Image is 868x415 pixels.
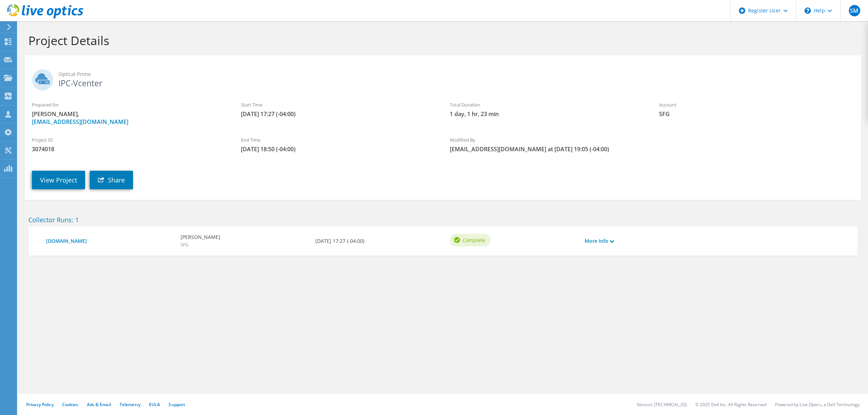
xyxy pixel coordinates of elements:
a: Privacy Policy [26,402,54,408]
span: Complete [463,236,485,244]
span: [DATE] 17:27 (-04:00) [241,110,436,118]
b: [DATE] 17:27 (-04:00) [315,237,364,245]
li: Powered by Live Optics, a Dell Technology [775,402,859,408]
li: © 2025 Dell Inc. All Rights Reserved [695,402,767,408]
label: Start Time [241,101,436,108]
h2: IPC-Vcenter [32,69,854,87]
b: [PERSON_NAME] [181,233,220,241]
svg: \n [805,7,811,14]
span: [EMAIL_ADDRESS][DOMAIN_NAME] at [DATE] 19:05 (-04:00) [450,145,645,153]
span: Optical Prime [59,70,854,78]
a: [EMAIL_ADDRESS][DOMAIN_NAME] [32,118,128,126]
label: End Time [241,136,436,143]
span: SM [849,5,860,16]
label: Prepared for [32,101,227,108]
label: Account [659,101,854,108]
span: SFG [181,242,188,248]
a: More Info [585,237,614,245]
a: Ads & Email [87,402,111,408]
a: View Project [32,171,85,189]
label: Total Duration [450,101,645,108]
label: Project ID [32,136,227,143]
label: Modified By [450,136,645,143]
span: SFG [659,110,854,118]
a: EULA [149,402,160,408]
a: Support [168,402,185,408]
a: Telemetry [120,402,140,408]
a: [DOMAIN_NAME] [46,237,173,245]
a: Share [90,171,133,189]
h1: Project Details [28,33,854,48]
span: [DATE] 18:50 (-04:00) [241,145,436,153]
span: 1 day, 1 hr, 23 min [450,110,645,118]
span: 3074018 [32,145,227,153]
span: [PERSON_NAME], [32,110,227,126]
h2: Collector Runs: 1 [28,216,857,224]
li: Version: [TECHNICAL_ID] [637,402,687,408]
a: Cookies [62,402,78,408]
